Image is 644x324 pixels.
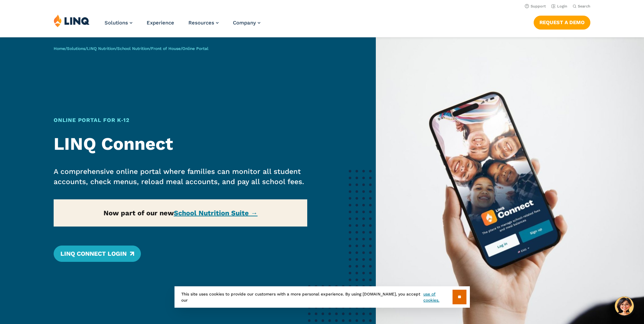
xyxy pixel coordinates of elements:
[54,166,307,187] p: A comprehensive online portal where families can monitor all student accounts, check menus, reloa...
[105,20,128,26] span: Solutions
[117,46,149,51] a: School Nutrition
[573,4,590,9] button: Open Search Bar
[104,209,258,217] strong: Now part of our new
[615,296,634,316] button: Hello, have a question? Let’s chat.
[525,4,546,8] a: Support
[174,286,470,308] div: This site uses cookies to provide our customers with a more personal experience. By using [DOMAIN...
[105,14,260,37] nav: Primary Navigation
[151,46,181,51] a: Front of House
[54,246,141,262] a: LINQ Connect Login
[54,14,90,27] img: LINQ | K‑12 Software
[147,20,174,26] a: Experience
[188,20,219,26] a: Resources
[54,46,208,51] span: / / / / /
[534,16,590,29] a: Request a Demo
[188,20,214,26] span: Resources
[233,20,256,26] span: Company
[54,116,307,124] h1: Online Portal for K‑12
[423,291,452,303] a: use of cookies.
[67,46,85,51] a: Solutions
[182,46,208,51] span: Online Portal
[174,209,258,217] a: School Nutrition Suite →
[87,46,115,51] a: LINQ Nutrition
[105,20,132,26] a: Solutions
[233,20,260,26] a: Company
[54,46,65,51] a: Home
[578,4,590,8] span: Search
[54,133,173,154] strong: LINQ Connect
[534,14,590,29] nav: Button Navigation
[551,4,567,8] a: Login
